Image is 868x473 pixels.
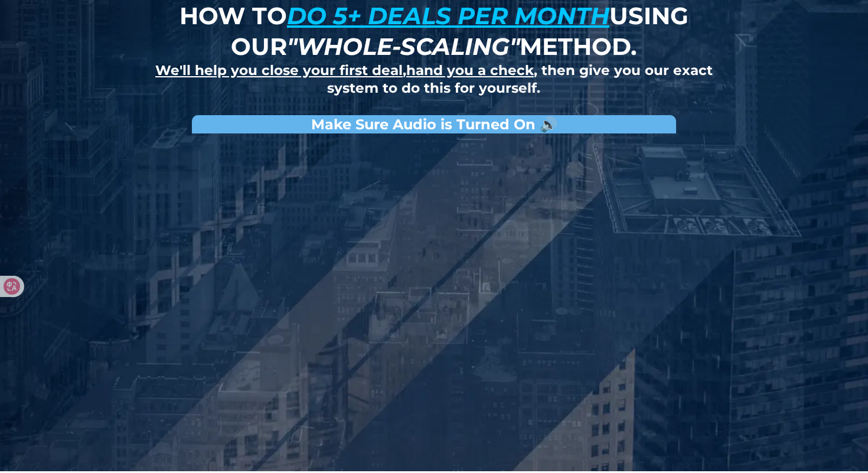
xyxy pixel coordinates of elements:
strong: , , then give you our exact system to do this for yourself. [155,62,713,96]
u: hand you a check [406,62,534,79]
strong: How to using our method. [180,1,688,61]
u: do 5+ deals per month [287,1,609,30]
u: We'll help you close your first deal [155,62,403,79]
strong: Make Sure Audio is Turned On 🔊 [311,116,557,133]
em: "whole-scaling" [287,32,520,61]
